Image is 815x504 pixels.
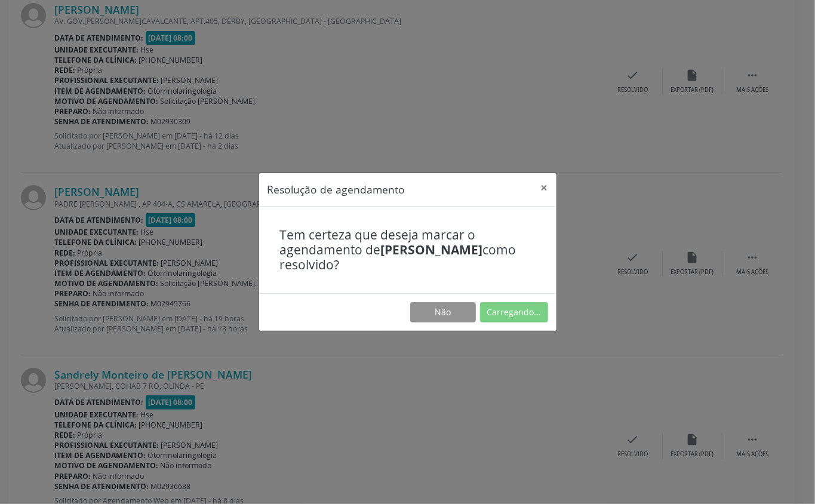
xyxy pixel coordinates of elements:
[280,228,536,273] h4: Tem certeza que deseja marcar o agendamento de como resolvido?
[480,302,548,322] button: Carregando...
[381,241,483,258] b: [PERSON_NAME]
[533,173,556,202] button: Close
[267,182,405,197] h5: Resolução de agendamento
[410,302,476,322] button: Não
